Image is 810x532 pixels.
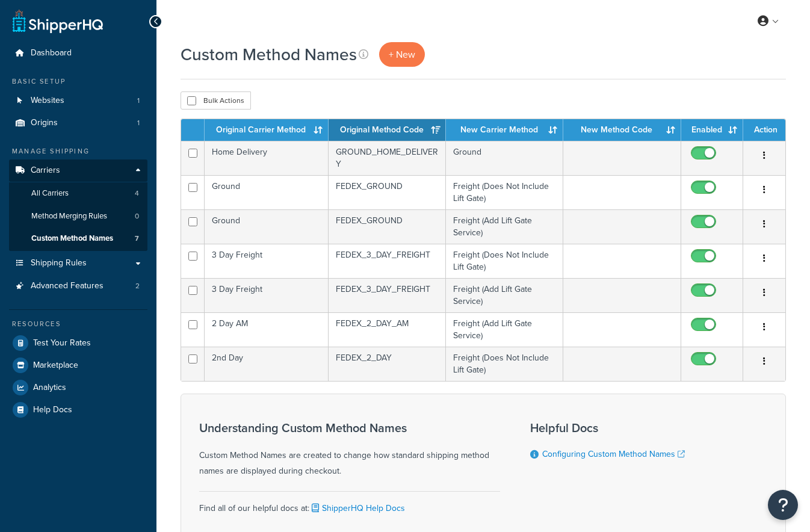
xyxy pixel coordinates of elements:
td: 2 Day AM [205,312,329,347]
a: Origins 1 [9,112,147,134]
td: Freight (Add Lift Gate Service) [446,312,563,347]
th: Action [743,119,785,141]
li: Carriers [9,159,147,251]
span: 4 [135,188,139,199]
th: Original Carrier Method: activate to sort column ascending [205,119,329,141]
h3: Helpful Docs [530,421,685,435]
span: 1 [137,118,140,128]
td: Freight (Does Not Include Lift Gate) [446,347,563,381]
h3: Understanding Custom Method Names [199,421,500,435]
td: Freight (Add Lift Gate Service) [446,209,563,244]
td: FEDEX_3_DAY_FREIGHT [329,244,446,278]
li: Custom Method Names [9,227,147,250]
th: New Method Code: activate to sort column ascending [563,119,681,141]
td: Freight (Add Lift Gate Service) [446,278,563,312]
a: Shipping Rules [9,252,147,274]
a: Configuring Custom Method Names [542,448,685,460]
a: Help Docs [9,399,147,421]
span: Method Merging Rules [31,211,107,221]
button: Bulk Actions [181,91,251,110]
div: Basic Setup [9,76,147,87]
a: All Carriers 4 [9,182,147,205]
button: Open Resource Center [768,490,798,520]
span: + New [389,48,415,61]
div: Manage Shipping [9,146,147,156]
td: 3 Day Freight [205,278,329,312]
span: Origins [31,118,58,128]
td: FEDEX_GROUND [329,209,446,244]
div: Resources [9,319,147,329]
li: Advanced Features [9,275,147,297]
a: Analytics [9,377,147,398]
span: Carriers [31,165,60,176]
span: Custom Method Names [31,234,113,244]
td: 2nd Day [205,347,329,381]
li: Method Merging Rules [9,205,147,227]
a: ShipperHQ Home [13,9,103,33]
td: FEDEX_GROUND [329,175,446,209]
div: Custom Method Names are created to change how standard shipping method names are displayed during... [199,421,500,479]
td: FEDEX_2_DAY [329,347,446,381]
span: 0 [135,211,139,221]
a: Dashboard [9,42,147,64]
span: 2 [135,281,140,291]
li: Origins [9,112,147,134]
span: Advanced Features [31,281,104,291]
td: Ground [205,175,329,209]
span: All Carriers [31,188,69,199]
td: Freight (Does Not Include Lift Gate) [446,244,563,278]
th: New Carrier Method: activate to sort column ascending [446,119,563,141]
a: Advanced Features 2 [9,275,147,297]
a: Websites 1 [9,90,147,112]
a: ShipperHQ Help Docs [309,502,405,515]
td: Ground [205,209,329,244]
span: Marketplace [33,360,78,371]
a: + New [379,42,425,67]
a: Method Merging Rules 0 [9,205,147,227]
li: Websites [9,90,147,112]
a: Marketplace [9,354,147,376]
span: 7 [135,234,139,244]
td: 3 Day Freight [205,244,329,278]
span: Test Your Rates [33,338,91,348]
span: Websites [31,96,64,106]
span: 1 [137,96,140,106]
a: Carriers [9,159,147,182]
span: Help Docs [33,405,72,415]
td: FEDEX_3_DAY_FREIGHT [329,278,446,312]
td: Ground [446,141,563,175]
td: Freight (Does Not Include Lift Gate) [446,175,563,209]
a: Custom Method Names 7 [9,227,147,250]
div: Find all of our helpful docs at: [199,491,500,516]
td: FEDEX_2_DAY_AM [329,312,446,347]
td: GROUND_HOME_DELIVERY [329,141,446,175]
span: Analytics [33,383,66,393]
a: Test Your Rates [9,332,147,354]
span: Shipping Rules [31,258,87,268]
li: All Carriers [9,182,147,205]
span: Dashboard [31,48,72,58]
td: Home Delivery [205,141,329,175]
th: Enabled: activate to sort column ascending [681,119,743,141]
th: Original Method Code: activate to sort column ascending [329,119,446,141]
h1: Custom Method Names [181,43,357,66]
